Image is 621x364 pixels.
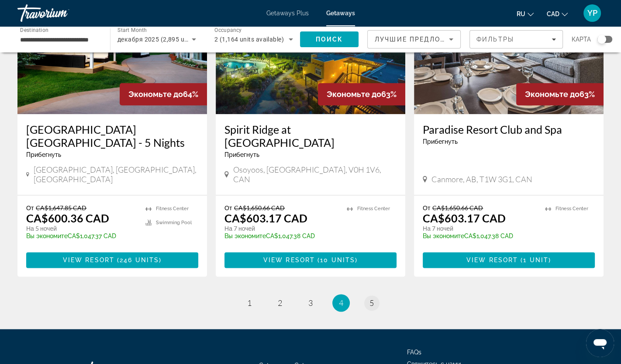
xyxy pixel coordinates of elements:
a: Travorium [17,2,105,24]
span: Экономьте до [327,90,381,99]
span: 2 [278,298,282,308]
button: View Resort(10 units) [224,252,397,268]
span: 4 [339,298,343,308]
span: CAD [547,10,559,17]
span: Прибегнуть [224,151,259,158]
span: YP [587,9,597,17]
p: На 7 ночей [423,225,536,232]
button: User Menu [581,4,604,22]
span: ( ) [114,257,162,263]
span: От [423,204,430,211]
span: 1 unit [523,257,549,263]
span: Поиск [316,36,343,43]
div: 63% [318,83,405,105]
span: CA$1,650.66 CAD [234,204,285,211]
span: Экономьте до [128,90,183,99]
input: Select destination [20,35,99,45]
button: Change currency [547,7,568,20]
span: Swimming Pool [156,220,192,225]
span: 5 [369,298,374,308]
p: На 7 ночей [224,225,338,232]
p: CA$603.17 CAD [423,211,506,225]
button: View Resort(1 unit) [423,252,595,268]
a: FAQs [407,349,421,356]
span: ( ) [315,257,358,263]
span: View Resort [63,257,114,263]
span: Прибегнуть [423,138,458,145]
a: Getaways [326,10,355,17]
p: CA$1,047.38 CAD [224,232,338,239]
span: View Resort [263,257,315,263]
span: 2 (1,164 units available) [214,36,284,43]
span: Occupancy [214,27,242,33]
div: 63% [516,83,604,105]
span: Вы экономите [224,232,266,239]
a: Spirit Ridge at [GEOGRAPHIC_DATA] [224,123,397,149]
nav: Pagination [17,294,604,312]
span: Destination [20,27,48,33]
span: 1 [247,298,252,308]
a: [GEOGRAPHIC_DATA] [GEOGRAPHIC_DATA] - 5 Nights [26,123,198,149]
span: 3 [308,298,313,308]
button: Search [300,31,359,47]
span: Вы экономите [26,232,68,239]
span: [GEOGRAPHIC_DATA], [GEOGRAPHIC_DATA], [GEOGRAPHIC_DATA] [34,165,198,184]
span: 10 units [320,257,355,263]
span: ( ) [518,257,551,263]
span: ru [517,10,525,17]
span: Start Month [117,27,147,33]
p: CA$1,047.37 CAD [26,232,137,239]
p: CA$1,047.38 CAD [423,232,536,239]
span: декабря 2025 (2,895 units available) [117,36,225,43]
p: CA$603.17 CAD [224,211,307,225]
span: 246 units [120,257,159,263]
a: Getaways Plus [266,10,309,17]
a: Paradise Resort Club and Spa [423,123,595,136]
p: CA$600.36 CAD [26,211,109,225]
span: карта [572,33,591,45]
iframe: Кнопка для запуску вікна повідомлень [586,329,614,357]
button: Change language [517,7,534,20]
span: Canmore, AB, T1W 3G1, CAN [431,174,532,184]
p: На 5 ночей [26,225,137,232]
span: Fitness Center [357,206,390,211]
span: Fitness Center [555,206,588,211]
span: Osoyoos, [GEOGRAPHIC_DATA], V0H 1V6, CAN [233,165,397,184]
div: 64% [120,83,207,105]
button: View Resort(246 units) [26,252,198,268]
span: Вы экономите [423,232,464,239]
span: Лучшие предложения [375,36,468,43]
mat-select: Sort by [375,34,453,45]
span: От [26,204,34,211]
span: CA$1,647.85 CAD [36,204,86,211]
span: View Resort [466,257,518,263]
span: Экономьте до [525,90,580,99]
span: Фильтры [476,36,514,43]
span: Fitness Center [156,206,189,211]
span: Прибегнуть [26,151,61,158]
span: CA$1,650.66 CAD [432,204,483,211]
span: От [224,204,232,211]
button: Filters [469,30,563,49]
